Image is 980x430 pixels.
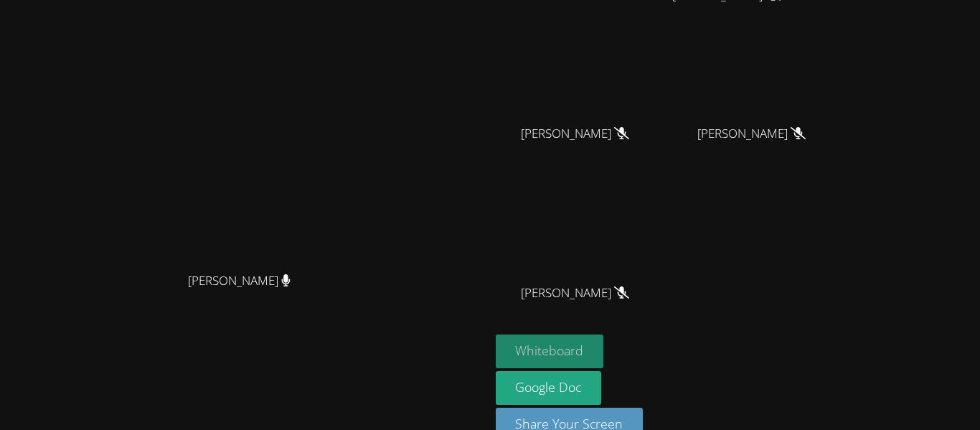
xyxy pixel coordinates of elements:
[496,371,602,405] a: Google Doc
[496,335,604,368] button: Whiteboard
[521,283,629,304] span: [PERSON_NAME]
[697,123,806,144] span: [PERSON_NAME]
[521,123,629,144] span: [PERSON_NAME]
[188,271,291,291] span: [PERSON_NAME]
